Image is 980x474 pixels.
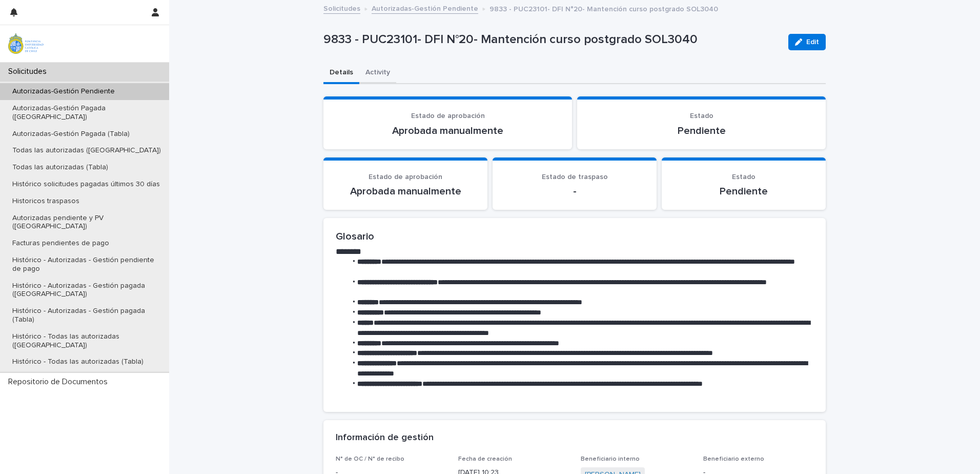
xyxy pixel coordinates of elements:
p: Todas las autorizadas (Tabla) [4,163,116,172]
span: Edit [806,38,819,46]
span: Estado de aprobación [369,173,442,181]
button: Edit [788,34,826,50]
p: Aprobada manualmente [336,125,560,137]
p: Histórico - Todas las autorizadas ([GEOGRAPHIC_DATA]) [4,332,169,350]
p: Histórico - Todas las autorizadas (Tabla) [4,358,152,366]
p: Solicitudes [4,67,55,76]
h2: Glosario [336,230,813,243]
p: Facturas pendientes de pago [4,239,117,248]
p: Histórico - Autorizadas - Gestión pagada ([GEOGRAPHIC_DATA]) [4,282,169,299]
img: iqsleoUpQLaG7yz5l0jK [8,33,44,54]
a: Solicitudes [323,2,360,14]
p: Autorizadas-Gestión Pendiente [4,87,123,96]
a: Autorizadas-Gestión Pendiente [372,2,478,14]
span: Estado [732,173,756,181]
p: Todas las autorizadas ([GEOGRAPHIC_DATA]) [4,146,169,155]
p: 9833 - PUC23101- DFI N°20- Mantención curso postgrado SOL3040 [489,3,718,14]
button: Activity [359,63,396,84]
span: Estado de aprobación [411,112,485,120]
p: Aprobada manualmente [336,185,475,197]
p: Historicos traspasos [4,197,88,206]
p: Autorizadas-Gestión Pagada (Tabla) [4,130,138,139]
p: Pendiente [589,125,813,137]
p: - [505,185,644,197]
span: Estado de traspaso [542,173,608,181]
span: Beneficiario externo [703,456,764,462]
p: Histórico solicitudes pagadas últimos 30 días [4,180,168,189]
span: Fecha de creación [458,456,512,462]
button: Details [323,63,359,84]
span: Estado [690,112,713,120]
p: Histórico - Autorizadas - Gestión pendiente de pago [4,256,169,273]
h2: Información de gestión [336,432,434,444]
span: N° de OC / N° de recibo [336,456,404,462]
p: Autorizadas-Gestión Pagada ([GEOGRAPHIC_DATA]) [4,104,169,122]
p: Pendiente [674,185,813,197]
p: Histórico - Autorizadas - Gestión pagada (Tabla) [4,307,169,324]
span: Beneficiario interno [581,456,640,462]
p: 9833 - PUC23101- DFI N°20- Mantención curso postgrado SOL3040 [323,32,780,47]
p: Repositorio de Documentos [4,377,116,387]
p: Autorizadas pendiente y PV ([GEOGRAPHIC_DATA]) [4,214,169,231]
